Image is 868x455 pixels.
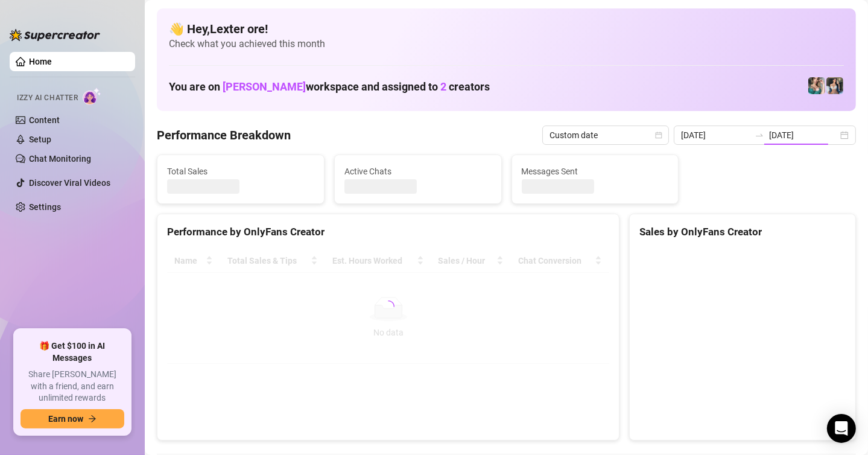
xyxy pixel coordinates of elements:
a: Chat Monitoring [29,154,91,164]
span: calendar [655,132,662,139]
img: Katy [826,77,843,94]
img: Zaddy [808,77,825,94]
div: Performance by OnlyFans Creator [167,224,609,240]
button: Earn nowarrow-right [21,409,124,428]
span: [PERSON_NAME] [223,80,306,93]
span: to [755,130,764,140]
span: 2 [440,80,446,93]
span: Active Chats [344,165,492,178]
h1: You are on workspace and assigned to creators [169,80,490,94]
a: Discover Viral Videos [29,178,110,188]
span: swap-right [755,130,764,140]
img: AI Chatter [83,87,101,105]
a: Content [29,115,60,125]
span: Total Sales [167,165,314,178]
span: arrow-right [88,415,97,423]
span: Messages Sent [522,165,669,178]
div: Sales by OnlyFans Creator [639,224,846,240]
input: End date [769,129,838,142]
span: Share [PERSON_NAME] with a friend, and earn unlimited rewards [21,369,124,404]
a: Settings [29,202,61,212]
span: Earn now [48,414,83,424]
span: loading [382,301,394,313]
a: Home [29,57,52,66]
h4: Performance Breakdown [157,127,291,144]
a: Setup [29,135,51,144]
img: logo-BBDzfeDw.svg [10,29,100,41]
span: Check what you achieved this month [169,37,844,51]
span: Custom date [550,126,662,144]
div: Open Intercom Messenger [827,414,856,443]
span: 🎁 Get $100 in AI Messages [21,340,124,364]
input: Start date [681,129,750,142]
span: Izzy AI Chatter [17,92,78,104]
h4: 👋 Hey, Lexter ore ! [169,21,844,37]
